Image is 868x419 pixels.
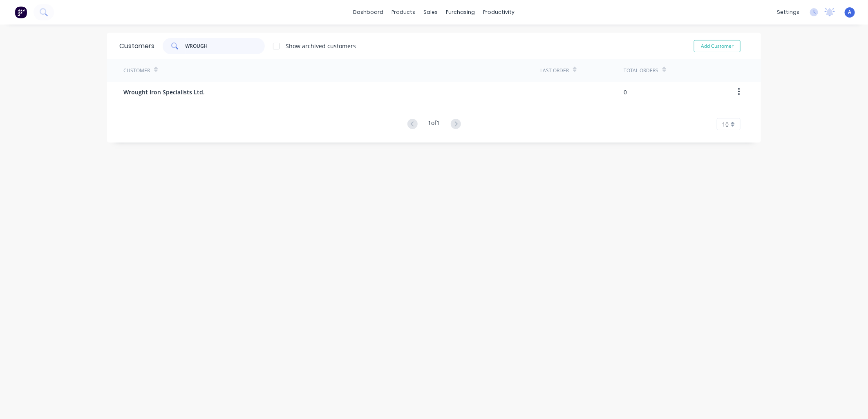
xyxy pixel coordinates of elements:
[388,6,420,18] div: products
[848,9,852,16] span: A
[123,67,150,74] div: Customer
[349,6,388,18] a: dashboard
[186,38,265,54] input: Search customers...
[624,67,658,74] div: Total Orders
[123,88,205,96] span: Wrought Iron Specialists Ltd.
[773,6,803,18] div: settings
[479,6,519,18] div: productivity
[286,42,356,50] div: Show archived customers
[420,6,442,18] div: sales
[15,6,27,18] img: Factory
[119,41,154,51] div: Customers
[540,67,569,74] div: Last Order
[624,88,627,96] div: 0
[722,120,729,129] span: 10
[442,6,479,18] div: purchasing
[540,88,542,96] div: -
[428,118,440,130] div: 1 of 1
[694,40,740,52] button: Add Customer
